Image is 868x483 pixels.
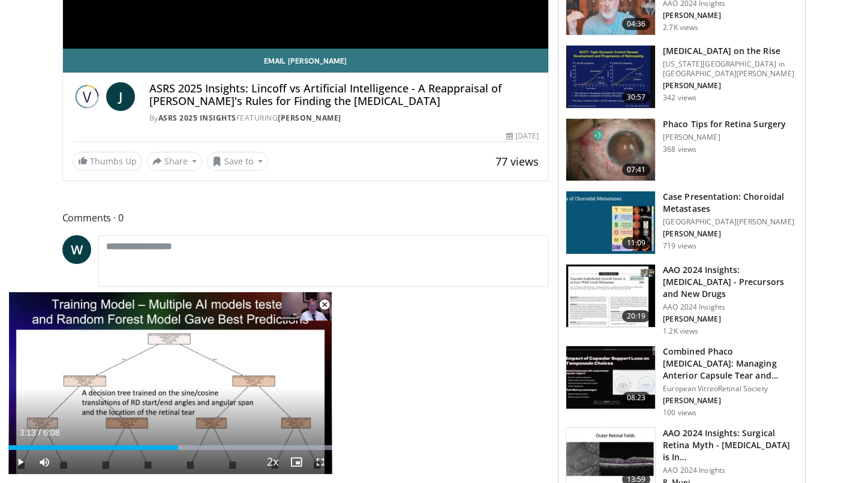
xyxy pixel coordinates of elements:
[566,346,655,409] img: 09a5a4c3-e86c-4597-82e4-0e3b8dc31a3b.150x105_q85_crop-smart_upscale.jpg
[663,326,698,336] p: 1.2K views
[622,164,651,176] span: 07:41
[663,466,798,475] p: AAO 2024 Insights
[8,445,332,450] div: Progress Bar
[278,113,341,123] a: [PERSON_NAME]
[663,191,798,215] h3: Case Presentation: Choroidal Metastases
[308,450,332,474] button: Fullscreen
[663,302,798,312] p: AAO 2024 Insights
[622,237,651,249] span: 11:09
[158,113,236,123] a: ASRS 2025 Insights
[663,45,798,57] h3: [MEDICAL_DATA] on the Rise
[566,118,798,182] a: 07:41 Phaco Tips for Retina Surgery [PERSON_NAME] 368 views
[663,264,798,300] h3: AAO 2024 Insights: [MEDICAL_DATA] - Precursors and New Drugs
[622,91,651,103] span: 30:57
[207,152,268,171] button: Save to
[73,82,101,111] img: ASRS 2025 Insights
[73,152,142,170] a: Thumbs Up
[663,408,696,418] p: 100 views
[506,131,539,142] div: [DATE]
[663,229,798,239] p: [PERSON_NAME]
[495,154,539,169] span: 77 views
[663,81,798,91] p: [PERSON_NAME]
[566,346,798,418] a: 08:23 Combined Phaco [MEDICAL_DATA]: Managing Anterior Capsule Tear and Tampon… European VitreoRe...
[663,145,696,154] p: 368 views
[663,314,798,324] p: [PERSON_NAME]
[43,428,59,437] span: 6:08
[663,241,696,251] p: 719 views
[8,450,32,474] button: Play
[38,428,41,437] span: /
[566,264,798,336] a: 20:19 AAO 2024 Insights: [MEDICAL_DATA] - Precursors and New Drugs AAO 2024 Insights [PERSON_NAME...
[260,450,284,474] button: Playback Rate
[62,210,549,226] span: Comments 0
[566,45,798,109] a: 30:57 [MEDICAL_DATA] on the Rise [US_STATE][GEOGRAPHIC_DATA] in [GEOGRAPHIC_DATA][PERSON_NAME] [P...
[663,11,798,20] p: [PERSON_NAME]
[284,450,308,474] button: Enable picture-in-picture mode
[663,59,798,79] p: [US_STATE][GEOGRAPHIC_DATA] in [GEOGRAPHIC_DATA][PERSON_NAME]
[106,82,135,111] a: J
[566,265,655,327] img: df587403-7b55-4f98-89e9-21b63a902c73.150x105_q85_crop-smart_upscale.jpg
[149,82,539,108] h4: ASRS 2025 Insights: Lincoff vs Artificial Intelligence - A Reappraisal of [PERSON_NAME]'s Rules f...
[62,235,91,264] a: W
[566,119,655,181] img: 2b0bc81e-4ab6-4ab1-8b29-1f6153f15110.150x105_q85_crop-smart_upscale.jpg
[19,428,35,437] span: 3:13
[566,46,655,108] img: 4ce8c11a-29c2-4c44-a801-4e6d49003971.150x105_q85_crop-smart_upscale.jpg
[149,113,539,124] div: By FEATURING
[663,93,696,103] p: 342 views
[8,292,332,475] video-js: Video Player
[663,133,786,142] p: [PERSON_NAME]
[313,292,337,317] button: Close
[566,191,798,254] a: 11:09 Case Presentation: Choroidal Metastases [GEOGRAPHIC_DATA][PERSON_NAME] [PERSON_NAME] 719 views
[622,392,651,404] span: 08:23
[663,217,798,227] p: [GEOGRAPHIC_DATA][PERSON_NAME]
[63,49,549,73] a: Email [PERSON_NAME]
[622,310,651,322] span: 20:19
[622,18,651,30] span: 04:36
[663,384,798,394] p: European VitreoRetinal Society
[663,346,798,382] h3: Combined Phaco [MEDICAL_DATA]: Managing Anterior Capsule Tear and Tampon…
[663,427,798,463] h3: AAO 2024 Insights: Surgical Retina Myth - [MEDICAL_DATA] is In…
[663,396,798,406] p: [PERSON_NAME]
[663,23,698,32] p: 2.7K views
[32,450,56,474] button: Mute
[147,152,203,171] button: Share
[663,118,786,130] h3: Phaco Tips for Retina Surgery
[566,191,655,254] img: 9cedd946-ce28-4f52-ae10-6f6d7f6f31c7.150x105_q85_crop-smart_upscale.jpg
